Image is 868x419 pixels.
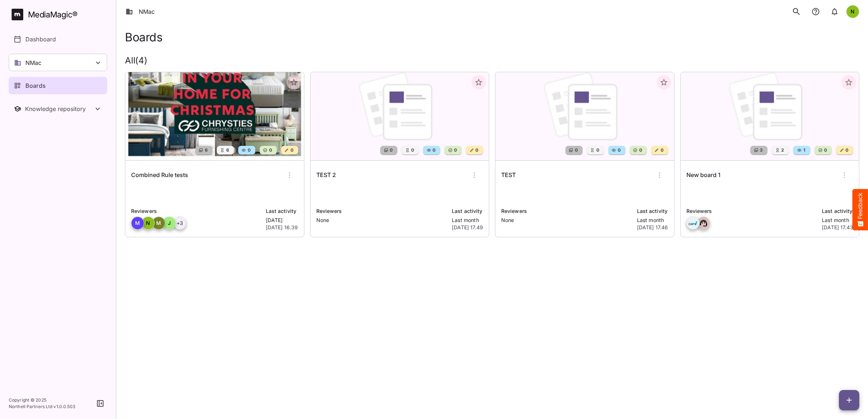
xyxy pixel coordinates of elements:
[410,147,414,154] span: 0
[803,147,805,154] span: 1
[9,100,107,118] nav: Knowledge repository
[823,147,827,154] span: 0
[475,147,478,154] span: 0
[142,217,155,230] div: N
[268,147,272,154] span: 0
[204,147,208,154] span: 6
[25,81,46,90] p: Boards
[759,147,763,154] span: 3
[660,147,664,154] span: 0
[495,72,674,160] img: TEST
[638,147,642,154] span: 0
[637,217,668,224] p: Last month
[686,207,818,215] p: Reviewers
[637,207,668,215] p: Last activity
[131,207,261,215] p: Reviewers
[822,207,853,215] p: Last activity
[845,147,848,154] span: 0
[152,217,165,230] div: M
[789,4,804,19] button: search
[173,217,186,230] div: + 3
[452,207,483,215] p: Last activity
[316,217,448,224] p: None
[266,207,298,215] p: Last activity
[28,9,78,21] div: MediaMagic ®
[822,224,853,231] p: [DATE] 17.43
[226,147,229,154] span: 6
[25,105,93,112] div: Knowledge repository
[501,207,633,215] p: Reviewers
[9,100,107,118] button: Toggle Knowledge repository
[501,217,633,224] p: None
[311,72,489,160] img: TEST 2
[852,189,868,230] button: Feedback
[780,147,784,154] span: 2
[822,217,853,224] p: Last month
[125,56,859,66] h2: All ( 4 )
[266,217,298,224] p: [DATE]
[574,147,578,154] span: 0
[131,171,188,180] h6: Combined Rule tests
[846,5,859,18] div: N
[432,147,435,154] span: 0
[453,147,457,154] span: 0
[266,224,298,231] p: [DATE] 16.39
[681,72,859,160] img: New board 1
[637,224,668,231] p: [DATE] 17.46
[125,72,304,160] img: Combined Rule tests
[12,9,107,20] a: MediaMagic®
[25,35,56,44] p: Dashboard
[501,171,516,180] h6: TEST
[125,30,162,44] h1: Boards
[452,217,483,224] p: Last month
[25,58,42,67] p: NMac
[131,217,144,230] div: M
[596,147,599,154] span: 0
[9,77,107,94] a: Boards
[686,171,721,180] h6: New board 1
[9,30,107,48] a: Dashboard
[163,217,176,230] div: J
[290,147,293,154] span: 0
[808,4,823,19] button: notifications
[9,397,76,403] p: Copyright © 2025
[247,147,251,154] span: 0
[9,403,76,410] p: Northell Partners Ltd v 1.0.0.503
[389,147,393,154] span: 0
[617,147,621,154] span: 0
[827,4,842,19] button: notifications
[316,207,448,215] p: Reviewers
[452,224,483,231] p: [DATE] 17.49
[316,171,336,180] h6: TEST 2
